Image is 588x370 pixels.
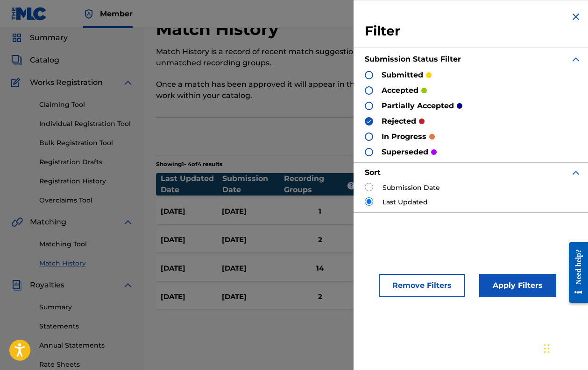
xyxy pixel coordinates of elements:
div: [DATE] [222,206,283,217]
img: expand [122,216,134,228]
a: CatalogCatalog [11,55,59,66]
img: MLC Logo [11,7,47,21]
span: Matching [30,216,66,228]
img: expand [570,54,581,65]
img: close [570,11,581,22]
div: [DATE] [161,235,222,245]
a: SummarySummary [11,32,68,43]
p: submitted [382,70,423,81]
img: expand [570,167,581,178]
p: accepted [382,85,418,96]
p: superseded [382,147,428,158]
img: Matching [11,216,23,228]
img: checkbox [366,118,372,125]
span: Catalog [30,55,59,66]
p: partially accepted [382,100,454,112]
div: [DATE] [222,263,283,274]
p: Once a match has been approved it will appear in the recording details section of the work within... [156,79,480,101]
iframe: Resource Center [562,234,588,311]
div: [DATE] [161,263,222,274]
div: Recording Groups [284,173,358,195]
span: Royalties [30,279,64,291]
a: Claiming Tool [39,100,134,110]
span: Works Registration [30,77,103,88]
a: Match History [39,258,134,268]
img: Royalties [11,279,22,291]
span: ? [347,182,355,189]
a: Registration Drafts [39,157,134,167]
div: Widget chat [541,325,588,370]
p: Showing 1 - 4 of 4 results [156,160,222,168]
div: [DATE] [222,235,283,245]
img: expand [122,279,134,291]
span: Summary [30,32,68,43]
div: Submission Date [222,173,284,195]
a: Rate Sheets [39,360,134,370]
a: Bulk Registration Tool [39,138,134,148]
div: 14 [283,263,356,274]
label: Submission Date [383,183,440,193]
div: Last Updated Date [161,173,222,195]
a: Individual Registration Tool [39,119,134,129]
div: [DATE] [222,292,283,302]
button: Apply Filters [479,274,556,297]
img: Top Rightsholder [83,8,94,20]
a: Matching Tool [39,239,134,249]
strong: Sort [365,168,381,177]
img: Works Registration [11,77,23,88]
a: Statements [39,321,134,331]
a: Registration History [39,176,134,186]
iframe: Chat Widget [541,325,588,370]
label: Last Updated [383,197,428,207]
strong: Submission Status Filter [365,55,461,63]
div: 2 [283,292,356,302]
a: Overclaims Tool [39,195,134,205]
p: in progress [382,131,426,142]
div: 2 [283,235,356,245]
img: expand [122,77,134,88]
span: Member [100,8,133,19]
div: Trageți [544,335,550,363]
div: 1 [283,206,356,217]
div: [DATE] [161,292,222,302]
h2: Match History [156,19,283,40]
h3: Filter [365,23,581,40]
div: [DATE] [161,206,222,217]
p: rejected [382,116,416,127]
a: Annual Statements [39,341,134,350]
button: Remove Filters [379,274,465,297]
img: Catalog [11,55,22,66]
img: Summary [11,32,22,43]
a: Summary [39,302,134,312]
p: Match History is a record of recent match suggestions that you've made for unmatched recording gr... [156,46,480,69]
